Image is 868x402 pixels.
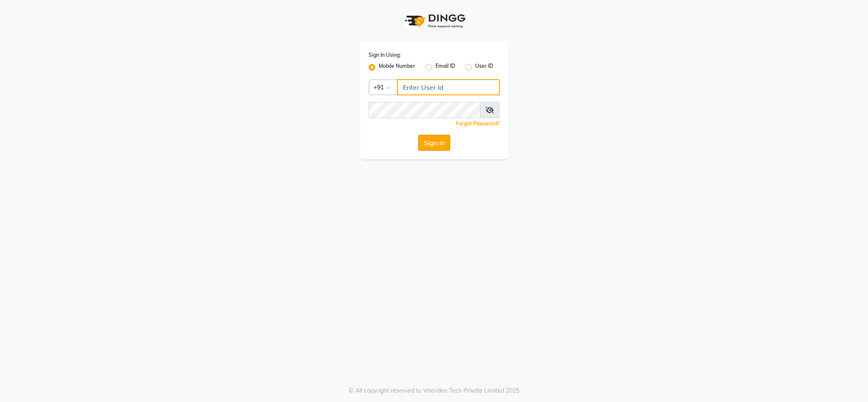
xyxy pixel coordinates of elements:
a: Forgot Password? [456,120,500,127]
button: Sign In [418,135,450,151]
label: Email ID [435,62,455,72]
input: Username [397,79,500,95]
label: Sign In Using: [369,51,401,59]
label: Mobile Number [379,62,415,72]
img: logo1.svg [400,8,468,33]
label: User ID [475,62,493,72]
input: Username [369,102,480,118]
